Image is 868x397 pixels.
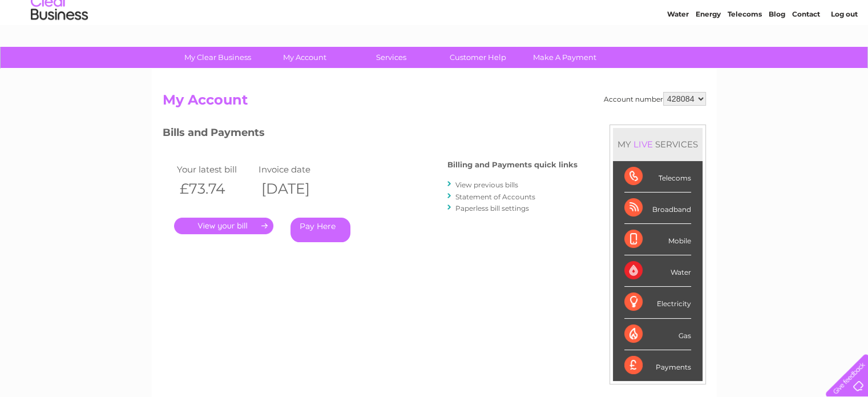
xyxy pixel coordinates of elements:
h4: Billing and Payments quick links [447,161,578,169]
div: MY SERVICES [613,128,703,161]
a: Statement of Accounts [455,193,535,201]
div: Mobile [624,224,691,255]
img: logo.png [30,30,88,65]
a: Log out [830,49,857,57]
div: Clear Business is a trading name of Verastar Limited (registered in [GEOGRAPHIC_DATA] No. 3667643... [165,6,704,55]
div: Payments [624,350,691,381]
a: Telecoms [728,49,762,57]
div: Broadband [624,193,691,224]
a: My Account [257,47,352,68]
a: My Clear Business [171,47,265,68]
div: Telecoms [624,161,691,193]
div: Water [624,255,691,287]
div: Gas [624,319,691,350]
td: Invoice date [256,162,338,177]
h2: My Account [163,92,706,114]
h3: Bills and Payments [163,125,578,145]
a: 0333 014 3131 [653,6,732,20]
div: Account number [604,92,706,106]
a: . [174,218,273,234]
div: Electricity [624,287,691,318]
a: Customer Help [431,47,525,68]
div: LIVE [631,139,655,150]
a: Make A Payment [518,47,612,68]
a: Energy [696,49,721,57]
a: Blog [769,49,785,57]
a: Services [344,47,438,68]
th: £73.74 [174,177,256,200]
th: [DATE] [256,177,338,200]
a: Paperless bill settings [455,204,529,212]
a: View previous bills [455,181,518,189]
a: Contact [792,49,820,57]
a: Water [667,49,689,57]
td: Your latest bill [174,162,256,177]
a: Pay Here [290,218,350,242]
